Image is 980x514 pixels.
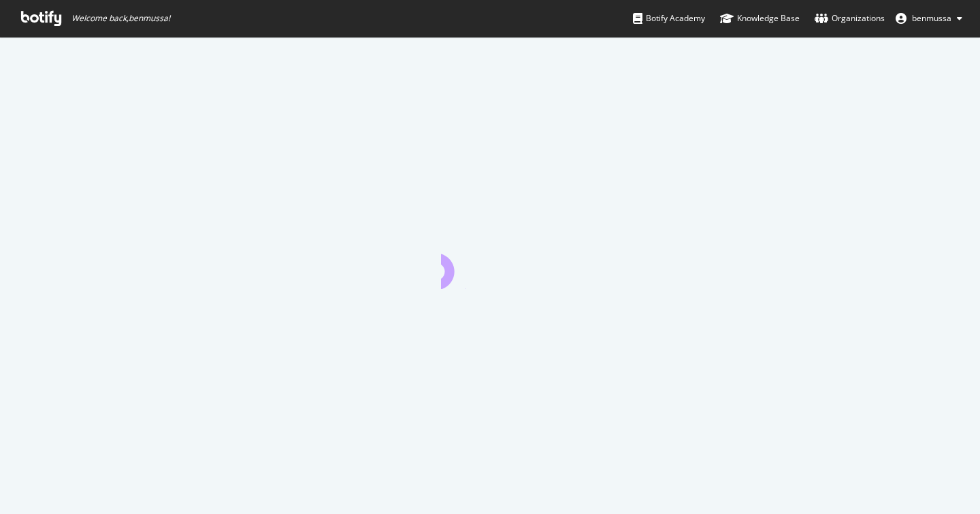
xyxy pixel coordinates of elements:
span: benmussa [912,12,951,24]
div: Organizations [815,12,885,25]
div: animation [441,240,539,289]
button: benmussa [885,7,973,29]
div: Botify Academy [633,12,705,25]
span: Welcome back, benmussa ! [71,13,170,24]
div: Knowledge Base [720,12,800,25]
